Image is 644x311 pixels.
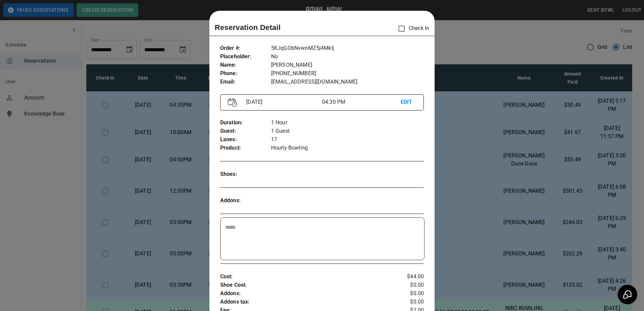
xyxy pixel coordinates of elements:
[220,281,390,289] p: Shoe Cost :
[220,61,271,69] p: Name :
[390,273,424,281] p: $44.00
[271,78,424,86] p: [EMAIL_ADDRESS][DOMAIN_NAME]
[220,196,271,205] p: Addons :
[271,53,424,61] p: No
[401,98,416,106] p: EDIT
[220,135,271,144] p: Lanes :
[271,144,424,152] p: Hourly Bowling
[271,61,424,69] p: [PERSON_NAME]
[243,98,322,106] p: [DATE]
[390,281,424,289] p: $0.00
[322,98,401,106] p: 04:30 PM
[271,135,424,144] p: 17
[220,119,271,127] p: Duration :
[220,44,271,53] p: Order # :
[220,273,390,281] p: Cost :
[390,298,424,306] p: $0.00
[271,44,424,53] p: 5KJqGObNvwnMZ5j4Mklj
[220,78,271,86] p: Email :
[220,298,390,306] p: Addons tax :
[220,144,271,152] p: Product :
[390,289,424,298] p: $0.00
[220,69,271,78] p: Phone :
[228,98,237,107] img: Vector
[220,127,271,135] p: Guest :
[220,170,271,179] p: Shoes :
[220,289,390,298] p: Addons :
[271,127,424,135] p: 1 Guest
[220,53,271,61] p: Placeholder :
[271,119,424,127] p: 1 Hour
[271,69,424,78] p: [PHONE_NUMBER]
[394,22,429,36] p: Check In
[215,22,281,33] p: Reservation Detail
